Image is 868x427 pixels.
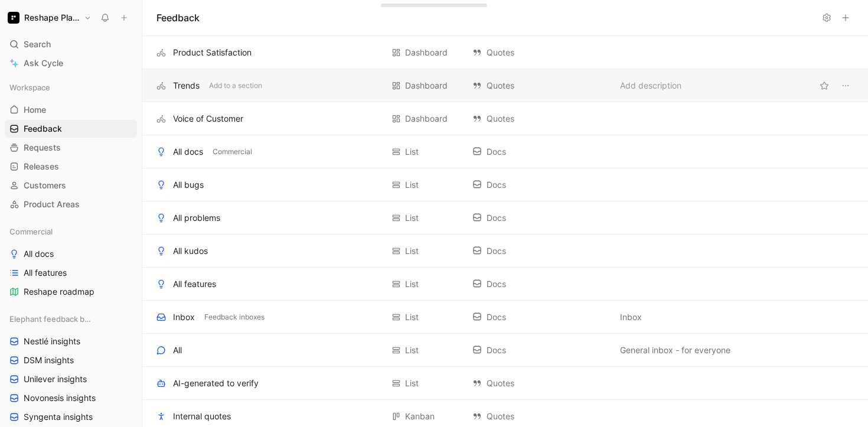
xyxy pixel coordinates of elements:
div: All bugsList DocsView actions [142,168,868,201]
div: Internal quotes [173,409,231,423]
span: Customers [24,180,66,191]
span: Unilever insights [24,373,87,385]
button: Add to a section [207,80,265,91]
span: DSM insights [24,354,74,366]
span: Home [24,104,46,116]
a: Product Areas [5,195,137,213]
div: Inbox [173,310,195,324]
span: Reshape roadmap [24,286,94,298]
div: Docs [472,310,608,324]
a: Ask Cycle [5,54,137,72]
div: Trends [173,79,200,93]
div: List [405,376,419,390]
h1: Reshape Platform [24,12,79,23]
div: List [405,343,419,357]
a: All features [5,264,137,282]
span: Ask Cycle [24,56,63,70]
a: Requests [5,139,137,157]
div: Search [5,35,137,53]
h1: Feedback [156,11,200,25]
a: Home [5,101,137,119]
a: Novonesis insights [5,389,137,407]
span: Add description [620,79,681,93]
div: List [405,277,419,291]
div: Docs [472,211,608,225]
div: List [405,244,419,258]
button: General inbox - for everyone [618,343,733,357]
div: Elephant feedback boardsNestlé insightsDSM insightsUnilever insightsNovonesis insightsSyngenta in... [5,310,137,426]
div: Product Satisfaction [173,45,252,60]
span: Requests [24,142,61,154]
div: Dashboard [405,79,448,93]
span: Novonesis insights [24,392,96,404]
a: Customers [5,177,137,194]
a: Reshape roadmap [5,283,137,301]
span: Syngenta insights [24,411,93,423]
div: All problems [173,211,220,225]
span: Elephant feedback boards [9,313,91,325]
div: Product SatisfactionDashboard QuotesView actions [142,36,868,69]
button: Add description [618,79,684,93]
div: Commercial [5,223,137,240]
span: All docs [24,248,54,260]
span: Feedback [24,123,62,135]
div: Docs [472,145,608,159]
div: All kudosList DocsView actions [142,234,868,268]
div: All bugs [173,178,204,192]
div: Docs [472,178,608,192]
div: Elephant feedback boards [5,310,137,328]
div: TrendsAdd to a sectionDashboard QuotesAdd descriptionView actions [142,69,868,102]
button: Inbox [618,310,644,324]
div: All docsCommercialList DocsView actions [142,135,868,168]
span: Inbox [620,310,642,324]
div: Quotes [472,79,608,93]
div: Docs [472,343,608,357]
div: All kudos [173,244,208,258]
div: All [173,343,182,357]
div: InboxFeedback inboxesList DocsInboxView actions [142,301,868,334]
a: Nestlé insights [5,333,137,350]
div: All features [173,277,216,291]
div: AI-generated to verify [173,376,259,390]
div: Dashboard [405,112,448,126]
div: Dashboard [405,45,448,60]
button: Reshape PlatformReshape Platform [5,9,94,26]
div: List [405,178,419,192]
span: Commercial [213,146,252,158]
a: All docs [5,245,137,263]
div: List [405,211,419,225]
div: CommercialAll docsAll featuresReshape roadmap [5,223,137,301]
a: Releases [5,158,137,175]
div: Docs [472,277,608,291]
div: AllList DocsGeneral inbox - for everyoneView actions [142,334,868,367]
div: All problemsList DocsView actions [142,201,868,234]
div: Quotes [472,45,608,60]
div: Quotes [472,409,608,423]
button: Commercial [210,146,254,157]
a: Unilever insights [5,370,137,388]
div: Voice of CustomerDashboard QuotesView actions [142,102,868,135]
div: Workspace [5,79,137,96]
span: Commercial [9,226,53,237]
span: Search [24,37,51,51]
span: General inbox - for everyone [620,343,730,357]
div: Quotes [472,112,608,126]
a: DSM insights [5,351,137,369]
span: Nestlé insights [24,335,80,347]
div: Docs [472,244,608,258]
img: Reshape Platform [8,12,19,24]
div: Voice of Customer [173,112,243,126]
span: Workspace [9,82,50,93]
span: Product Areas [24,198,80,210]
button: View actions [837,77,854,94]
div: AI-generated to verifyList QuotesView actions [142,367,868,400]
div: All featuresList DocsView actions [142,268,868,301]
a: Feedback [5,120,137,138]
button: Feedback inboxes [202,312,267,322]
div: List [405,145,419,159]
div: All docs [173,145,203,159]
span: Feedback inboxes [204,311,265,323]
div: List [405,310,419,324]
span: Releases [24,161,59,172]
div: Kanban [405,409,435,423]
